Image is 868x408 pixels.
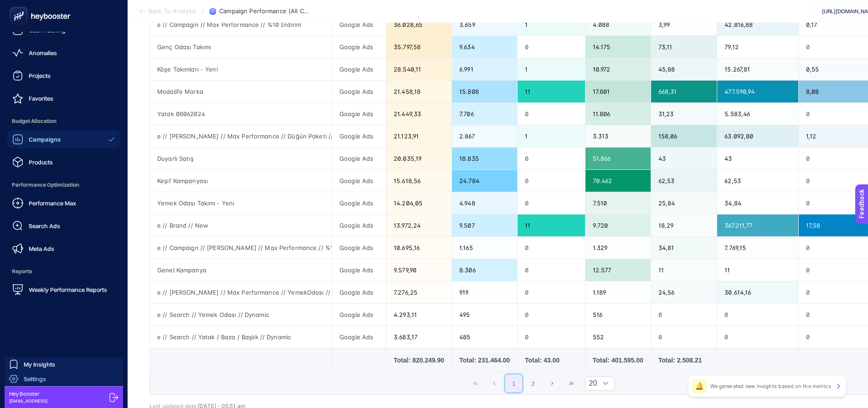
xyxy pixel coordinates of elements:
[658,356,710,365] div: Total: 2.508.21
[150,281,332,303] div: e // [PERSON_NAME] // Max Performance // YemekOdası // Mix
[386,103,452,125] div: 21.449,33
[717,58,798,80] div: 15.267,81
[505,375,523,392] button: 1
[651,36,717,58] div: 73,11
[452,148,517,169] div: 18.835
[717,281,798,303] div: 30.614,16
[5,357,123,372] a: My Insights
[386,36,452,58] div: 35.797,58
[452,14,517,36] div: 3.659
[518,81,585,102] div: 11
[7,112,120,130] span: Budget Allocation
[717,14,798,36] div: 42.816,88
[717,237,798,259] div: 7.769,15
[518,259,585,281] div: 0
[332,281,386,303] div: Google Ads
[717,304,798,326] div: 0
[5,3,35,10] span: Feedback
[717,170,798,192] div: 62,53
[452,81,517,102] div: 15.808
[651,58,717,80] div: 45,88
[586,170,651,192] div: 70.462
[386,192,452,214] div: 14.204,05
[7,217,120,235] a: Search Ads
[386,170,452,192] div: 15.618,56
[459,356,510,365] div: Total: 231.464.00
[518,125,585,147] div: 1
[710,382,831,390] p: We generated new insights based on the metrics
[651,148,717,169] div: 43
[518,103,585,125] div: 0
[651,103,717,125] div: 31,23
[150,36,332,58] div: Genç Odası Takımı
[525,356,578,365] div: Total: 43.00
[586,326,651,348] div: 552
[150,14,332,36] div: e // Campagin // Max Performance // %10 İndirim
[7,280,120,299] a: Weekly Performance Reports
[717,326,798,348] div: 0
[651,326,717,348] div: 0
[29,199,76,207] span: Performance Max
[518,170,585,192] div: 0
[219,8,310,15] span: Campaign Performance (All Channel)
[452,326,517,348] div: 485
[717,148,798,169] div: 43
[586,281,651,303] div: 1.189
[150,148,332,169] div: Duyarlı Satış
[7,66,120,85] a: Projects
[452,125,517,147] div: 2.867
[452,281,517,303] div: 919
[452,192,517,214] div: 4.948
[586,237,651,259] div: 1.329
[651,192,717,214] div: 25,84
[386,259,452,281] div: 9.579,90
[5,372,123,386] a: Settings
[29,136,61,143] span: Campaigns
[386,58,452,80] div: 28.540,11
[29,286,107,293] span: Weekly Performance Reports
[518,58,585,80] div: 1
[332,148,386,169] div: Google Ads
[386,125,452,147] div: 21.123,91
[332,259,386,281] div: Google Ads
[586,36,651,58] div: 14.175
[452,259,517,281] div: 8.306
[386,237,452,259] div: 10.695,16
[518,326,585,348] div: 0
[29,72,51,79] span: Projects
[586,259,651,281] div: 12.577
[29,222,60,229] span: Search Ads
[386,326,452,348] div: 3.683,17
[518,14,585,36] div: 1
[7,44,120,62] a: Anomalies
[7,262,120,280] span: Reports
[386,14,452,36] div: 36.028,65
[518,148,585,169] div: 0
[692,379,707,393] div: 🔔
[150,81,332,102] div: Modalife Marka
[332,237,386,259] div: Google Ads
[332,170,386,192] div: Google Ads
[332,326,386,348] div: Google Ads
[332,125,386,147] div: Google Ads
[332,36,386,58] div: Google Ads
[332,103,386,125] div: Google Ads
[586,58,651,80] div: 10.972
[7,130,120,148] a: Campaigns
[332,81,386,102] div: Google Ads
[452,36,517,58] div: 9.634
[452,304,517,326] div: 495
[563,375,580,392] button: Last Page
[150,214,332,236] div: e // Brand // New
[717,214,798,236] div: 367.211,77
[9,390,47,398] span: Hey Booster
[150,326,332,348] div: e // Search // Yatak / Baza / Başlık // Dynamic
[651,125,717,147] div: 158,06
[544,375,561,392] button: Next Page
[332,58,386,80] div: Google Ads
[452,103,517,125] div: 7.706
[717,103,798,125] div: 5.583,46
[586,14,651,36] div: 4.088
[332,192,386,214] div: Google Ads
[150,192,332,214] div: Yemek Odası Takımı - Yeni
